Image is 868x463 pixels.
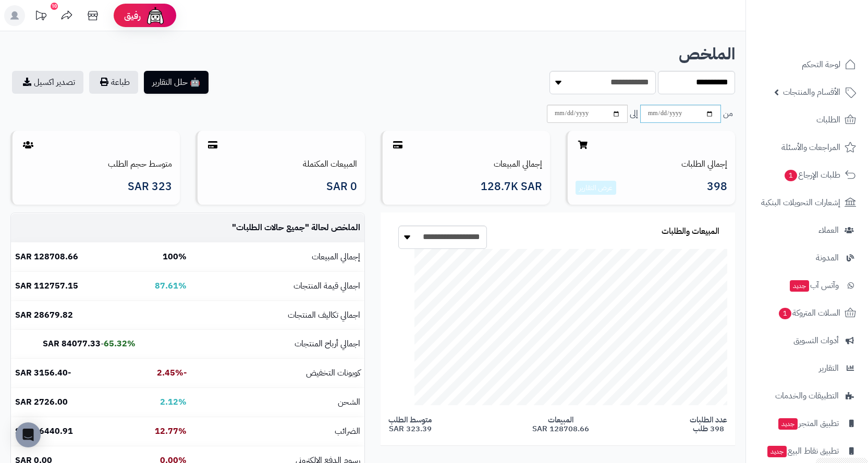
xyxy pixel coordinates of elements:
[752,52,862,77] a: لوحة التحكم
[191,301,364,330] td: اجمالي تكاليف المنتجات
[789,278,839,293] span: وآتس آب
[51,3,58,10] div: 10
[779,308,791,319] span: 1
[681,158,727,170] a: إجمالي الطلبات
[752,245,862,270] a: المدونة
[160,396,187,408] b: 2.12%
[752,383,862,408] a: التطبيقات والخدمات
[144,71,209,94] button: 🤖 حلل التقارير
[752,135,862,160] a: المراجعات والأسئلة
[761,195,840,210] span: إشعارات التحويلات البنكية
[777,416,839,431] span: تطبيق المتجر
[752,218,862,243] a: العملاء
[155,280,187,292] b: 87.61%
[532,416,589,433] span: المبيعات 128708.66 SAR
[108,158,172,170] a: متوسط حجم الطلب
[191,214,364,242] td: الملخص لحالة " "
[12,71,83,94] a: تصدير اكسيل
[818,223,839,237] span: العملاء
[793,333,839,348] span: أدوات التسويق
[778,418,798,430] span: جديد
[790,280,809,292] span: جديد
[819,361,839,376] span: التقارير
[752,356,862,381] a: التقارير
[89,71,138,94] button: طباعة
[707,181,727,195] span: 398
[802,57,840,72] span: لوحة التحكم
[784,168,840,182] span: طلبات الإرجاع
[15,309,73,321] b: 28679.82 SAR
[191,417,364,446] td: الضرائب
[752,190,862,215] a: إشعارات التحويلات البنكية
[191,388,364,417] td: الشحن
[157,367,187,379] b: -2.45%
[15,280,78,292] b: 112757.15 SAR
[104,337,136,350] b: 65.32%
[15,251,78,263] b: 128708.66 SAR
[191,243,364,271] td: إجمالي المبيعات
[481,181,542,193] span: 128.7K SAR
[752,328,862,353] a: أدوات التسويق
[752,301,862,326] a: السلات المتروكة1
[690,416,727,433] span: عدد الطلبات 398 طلب
[816,251,839,265] span: المدونة
[191,359,364,387] td: كوبونات التخفيض
[155,425,187,437] b: 12.77%
[124,9,141,22] span: رفيق
[326,181,357,193] span: 0 SAR
[191,330,364,358] td: اجمالي أرباح المنتجات
[145,5,166,26] img: ai-face.png
[778,306,840,320] span: السلات المتروكة
[43,337,101,350] b: 84077.33 SAR
[752,273,862,298] a: وآتس آبجديد
[163,251,187,263] b: 100%
[630,108,638,120] span: إلى
[15,396,68,408] b: 2726.00 SAR
[752,107,862,132] a: الطلبات
[303,158,357,170] a: المبيعات المكتملة
[28,5,54,29] a: تحديثات المنصة
[785,170,797,181] span: 1
[16,422,41,447] div: Open Intercom Messenger
[783,85,840,99] span: الأقسام والمنتجات
[15,367,71,379] b: -3156.40 SAR
[128,181,172,193] span: 323 SAR
[766,444,839,458] span: تطبيق نقاط البيع
[579,182,613,193] a: عرض التقارير
[236,221,305,234] span: جميع حالات الطلبات
[775,389,839,403] span: التطبيقات والخدمات
[15,425,73,437] b: 16440.91 SAR
[679,42,735,66] b: الملخص
[816,112,840,127] span: الطلبات
[494,158,542,170] a: إجمالي المبيعات
[723,108,733,120] span: من
[191,272,364,301] td: اجمالي قيمة المنتجات
[752,411,862,436] a: تطبيق المتجرجديد
[752,162,862,187] a: طلبات الإرجاع1
[797,28,858,50] img: logo-2.png
[388,416,432,433] span: متوسط الطلب 323.39 SAR
[781,140,840,155] span: المراجعات والأسئلة
[767,446,787,457] span: جديد
[662,227,719,236] h3: المبيعات والطلبات
[11,330,140,358] td: -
